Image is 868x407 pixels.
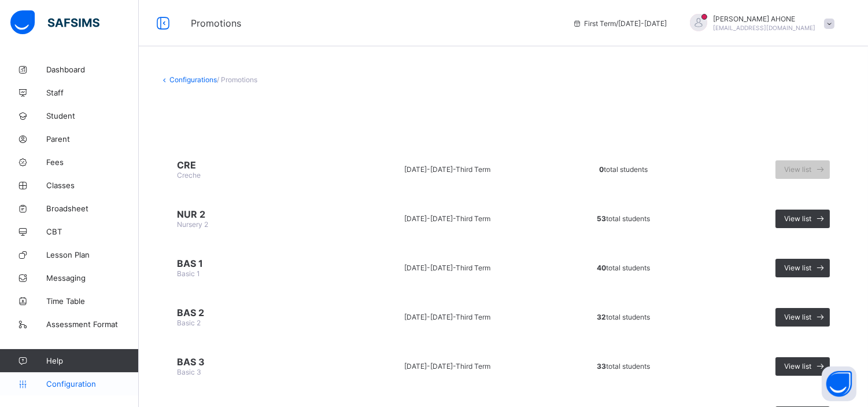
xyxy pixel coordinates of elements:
[177,208,328,220] span: NUR 2
[177,220,208,229] span: Nursery 2
[597,362,606,371] b: 33
[177,258,328,269] span: BAS 1
[46,111,139,120] span: Student
[597,313,650,321] span: total students
[456,214,490,223] span: Third Term
[597,362,650,371] span: total students
[46,296,139,306] span: Time Table
[713,14,815,23] span: [PERSON_NAME] AHONE
[597,214,606,223] b: 53
[597,263,606,272] b: 40
[599,165,648,174] span: total students
[456,165,490,174] span: Third Term
[46,134,139,144] span: Parent
[597,263,650,272] span: total students
[597,214,650,223] span: total students
[599,165,604,174] b: 0
[597,313,606,321] b: 32
[46,356,138,365] span: Help
[177,368,201,376] span: Basic 3
[404,263,456,272] span: [DATE]-[DATE] -
[572,19,667,28] span: session/term information
[456,362,490,371] span: Third Term
[784,313,811,321] span: View list
[404,362,456,371] span: [DATE]-[DATE] -
[46,65,139,74] span: Dashboard
[784,165,811,174] span: View list
[46,204,139,213] span: Broadsheet
[456,263,490,272] span: Third Term
[678,14,840,33] div: PAULAHONE
[822,366,856,401] button: Open asap
[46,181,139,190] span: Classes
[177,307,328,318] span: BAS 2
[191,17,555,29] span: Promotions
[404,214,456,223] span: [DATE]-[DATE] -
[46,227,139,236] span: CBT
[169,75,217,84] a: Configurations
[404,165,456,174] span: [DATE]-[DATE] -
[46,250,139,259] span: Lesson Plan
[46,157,139,167] span: Fees
[10,10,99,35] img: safsims
[456,313,490,321] span: Third Term
[177,356,328,368] span: BAS 3
[46,88,139,97] span: Staff
[177,318,201,327] span: Basic 2
[217,75,257,84] span: / Promotions
[177,269,200,278] span: Basic 1
[784,214,811,223] span: View list
[784,263,811,272] span: View list
[46,320,139,329] span: Assessment Format
[46,379,138,388] span: Configuration
[784,362,811,371] span: View list
[177,171,201,179] span: Creche
[404,313,456,321] span: [DATE]-[DATE] -
[46,273,139,283] span: Messaging
[713,24,815,31] span: [EMAIL_ADDRESS][DOMAIN_NAME]
[177,159,328,171] span: CRE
